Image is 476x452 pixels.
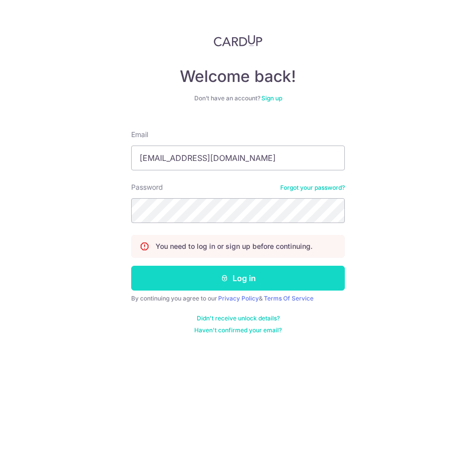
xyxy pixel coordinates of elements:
[194,326,282,334] a: Haven't confirmed your email?
[131,182,163,192] label: Password
[261,94,282,102] a: Sign up
[214,35,262,47] img: CardUp Logo
[131,295,345,302] div: By continuing you agree to our &
[156,241,313,251] p: You need to log in or sign up before continuing.
[131,146,345,170] input: Enter your Email
[264,295,314,302] a: Terms Of Service
[131,94,345,102] div: Don’t have an account?
[218,295,259,302] a: Privacy Policy
[131,67,345,86] h4: Welcome back!
[131,266,345,291] button: Log in
[280,184,345,192] a: Forgot your password?
[131,130,148,140] label: Email
[197,314,280,322] a: Didn't receive unlock details?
